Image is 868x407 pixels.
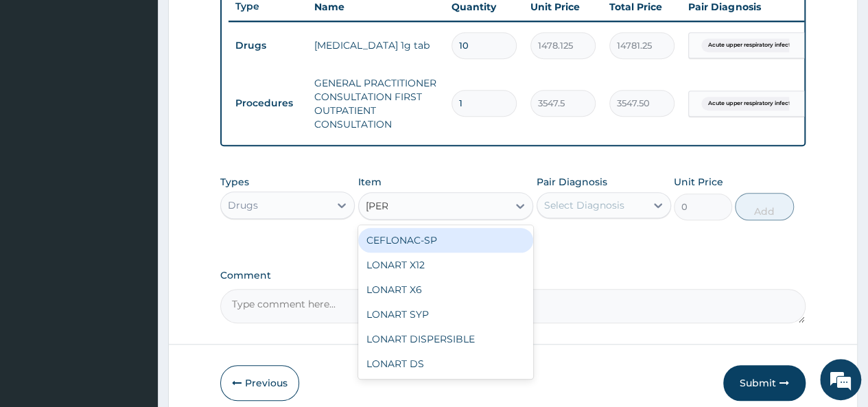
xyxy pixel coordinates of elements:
[723,365,806,401] button: Submit
[228,198,258,212] div: Drugs
[307,69,445,138] td: GENERAL PRACTITIONER CONSULTATION FIRST OUTPATIENT CONSULTATION
[358,175,382,189] label: Item
[25,69,56,103] img: d_794563401_company_1708531726252_794563401
[228,33,307,58] td: Drugs
[220,176,249,188] label: Types
[307,32,445,59] td: [MEDICAL_DATA] 1g tab
[225,7,258,40] div: Minimize live chat window
[358,351,534,376] div: LONART DS
[71,77,231,95] div: Chat with us now
[7,266,261,314] textarea: Type your message and hit 'Enter'
[735,193,793,220] button: Add
[674,175,723,189] label: Unit Price
[358,302,534,327] div: LONART SYP
[358,277,534,302] div: LONART X6
[220,365,299,401] button: Previous
[537,175,607,189] label: Pair Diagnosis
[80,118,189,257] span: We're online!
[358,327,534,351] div: LONART DISPERSIBLE
[358,253,534,277] div: LONART X12
[544,198,624,212] div: Select Diagnosis
[228,91,307,116] td: Procedures
[701,38,801,52] span: Acute upper respiratory infect...
[220,270,806,281] label: Comment
[358,228,534,253] div: CEFLONAC-SP
[701,97,801,111] span: Acute upper respiratory infect...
